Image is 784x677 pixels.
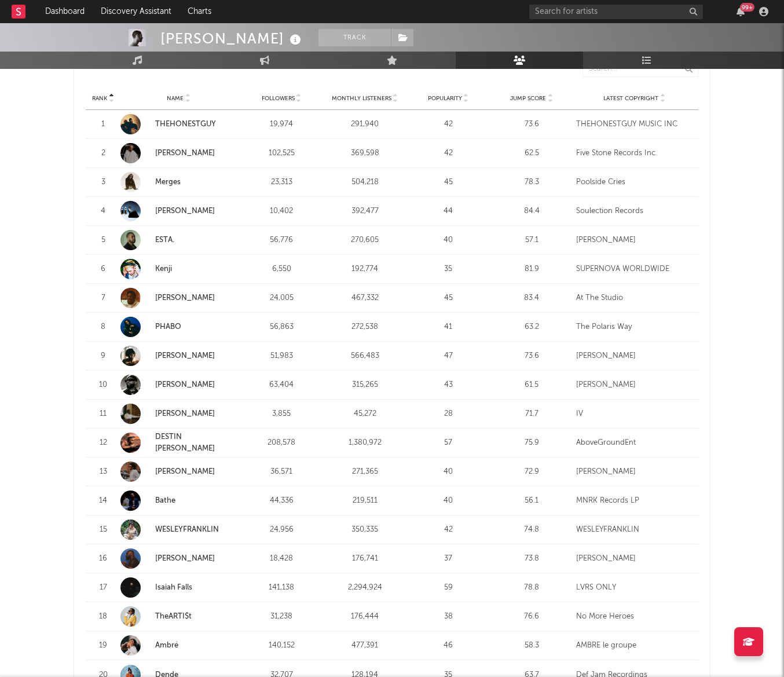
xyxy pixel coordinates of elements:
div: [PERSON_NAME] [576,379,693,391]
div: 45 [409,177,487,188]
div: 62.5 [493,148,570,159]
a: Kenji [155,265,172,273]
div: 1 [91,119,115,130]
div: 28 [409,408,487,420]
div: 2 [91,148,115,159]
a: Isaiah Falls [120,577,237,598]
div: 36,571 [243,466,320,478]
a: [PERSON_NAME] [155,468,215,475]
div: 102,525 [243,148,320,159]
a: Bathe [120,491,237,511]
a: Bathe [155,497,175,504]
div: 270,605 [326,235,404,246]
a: [PERSON_NAME] [120,288,237,308]
a: [PERSON_NAME] [120,375,237,395]
div: WESLEYFRANKLIN [576,524,693,536]
a: [PERSON_NAME] [155,555,215,562]
div: 15 [91,524,115,536]
div: 56,776 [243,235,320,246]
div: [PERSON_NAME] [576,553,693,565]
div: 8 [91,321,115,333]
div: 56,863 [243,321,320,333]
a: WESLEYFRANKLIN [120,519,237,540]
div: 58.3 [493,640,570,652]
div: 74.8 [493,524,570,536]
a: PHABO [155,323,181,331]
button: 99+ [737,7,745,16]
div: 219,511 [326,495,404,507]
a: Ambré [155,642,178,649]
div: 477,391 [326,640,404,652]
div: 81.9 [493,264,570,275]
a: [PERSON_NAME] [120,143,237,163]
a: WESLEYFRANKLIN [155,526,219,533]
div: 11 [91,408,115,420]
div: 42 [409,524,487,536]
a: [PERSON_NAME] [155,410,215,418]
div: 176,741 [326,553,404,565]
button: Track [318,29,391,46]
div: 7 [91,292,115,304]
div: MNRK Records LP [576,495,693,507]
a: [PERSON_NAME] [120,201,237,221]
div: 73.8 [493,553,570,565]
div: 14 [91,495,115,507]
div: 44,336 [243,495,320,507]
div: 46 [409,640,487,652]
div: 10 [91,379,115,391]
div: 83.4 [493,292,570,304]
div: 56.1 [493,495,570,507]
a: Kenji [120,259,237,279]
div: 43 [409,379,487,391]
div: No More Heroes [576,611,693,623]
div: 6,550 [243,264,320,275]
div: [PERSON_NAME] [576,235,693,246]
div: 78.3 [493,177,570,188]
div: 40 [409,466,487,478]
div: 42 [409,119,487,130]
div: 3,855 [243,408,320,420]
a: ESTA. [155,236,174,244]
div: 63,404 [243,379,320,391]
div: 2,294,924 [326,582,404,594]
div: The Polaris Way [576,321,693,333]
a: [PERSON_NAME] [155,207,215,215]
span: Jump Score [510,95,546,102]
a: TheARTI$t [120,606,237,627]
div: SUPERNOVA WORLDWIDE [576,264,693,275]
div: 140,152 [243,640,320,652]
div: 5 [91,235,115,246]
div: 31,238 [243,611,320,623]
div: 369,598 [326,148,404,159]
span: Name [167,95,184,102]
div: 24,956 [243,524,320,536]
a: THEHONESTGUY [120,114,237,134]
div: AboveGroundEnt [576,437,693,449]
a: ESTA. [120,230,237,250]
div: 40 [409,495,487,507]
span: Monthly Listeners [332,95,391,102]
div: 192,774 [326,264,404,275]
div: 1,380,972 [326,437,404,449]
div: 63.2 [493,321,570,333]
div: 84.4 [493,206,570,217]
div: 467,332 [326,292,404,304]
div: THEHONESTGUY MUSIC INC [576,119,693,130]
div: 73.6 [493,350,570,362]
input: Search for artists [529,5,703,19]
a: DESTIN [PERSON_NAME] [120,431,237,454]
a: Merges [120,172,237,192]
a: Ambré [120,635,237,656]
a: [PERSON_NAME] [155,352,215,360]
div: 61.5 [493,379,570,391]
div: 37 [409,553,487,565]
div: 176,444 [326,611,404,623]
div: 44 [409,206,487,217]
div: 45,272 [326,408,404,420]
div: 71.7 [493,408,570,420]
div: 13 [91,466,115,478]
div: [PERSON_NAME] [160,29,304,48]
div: 19 [91,640,115,652]
div: 16 [91,553,115,565]
div: 73.6 [493,119,570,130]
